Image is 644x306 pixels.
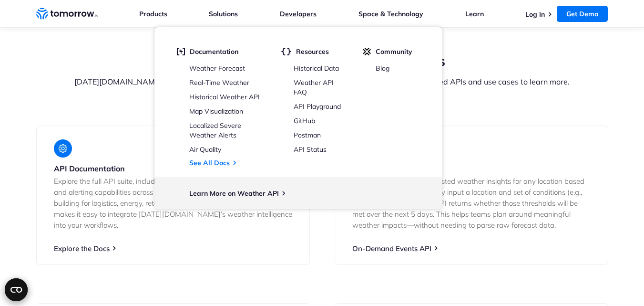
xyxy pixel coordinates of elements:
[209,10,238,18] a: Solutions
[189,93,260,101] a: Historical Weather API
[139,10,167,18] a: Products
[176,47,185,56] img: doc.svg
[189,158,230,167] a: See All Docs
[190,47,238,56] span: Documentation
[376,47,412,56] span: Community
[294,131,321,139] a: Postman
[294,78,334,96] a: Weather API FAQ
[376,64,389,73] a: Blog
[465,10,484,18] a: Learn
[54,244,110,253] a: Explore the Docs
[281,47,291,56] img: brackets.svg
[358,10,423,18] a: Space & Technology
[294,102,341,111] a: API Playground
[189,78,249,87] a: Real-Time Weather
[525,10,545,19] a: Log In
[36,7,98,21] a: Home link
[352,176,591,231] p: Deliver real-time and forecasted weather insights for any location based on user-defined rules. S...
[36,52,608,70] h2: Developer Resources & Advanced APIs
[294,116,315,125] a: GitHub
[54,176,292,231] p: Explore the full API suite, including current conditions, forecasts, insights, and alerting capab...
[363,47,371,56] img: tio-c.svg
[189,145,221,154] a: Air Quality
[189,64,245,73] a: Weather Forecast
[296,47,329,56] span: Resources
[294,64,339,73] a: Historical Data
[5,278,28,301] button: Open CMP widget
[54,164,125,173] strong: API Documentation
[189,121,241,139] a: Localized Severe Weather Alerts
[189,189,279,198] a: Learn More on Weather API
[280,10,317,18] a: Developers
[557,6,608,22] a: Get Demo
[294,145,327,154] a: API Status
[189,107,243,116] a: Map Visualization
[352,244,431,253] a: On-Demand Events API
[36,76,608,87] p: [DATE][DOMAIN_NAME]’s Weather API goes beyond other available data sources. Explore our advanced ...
